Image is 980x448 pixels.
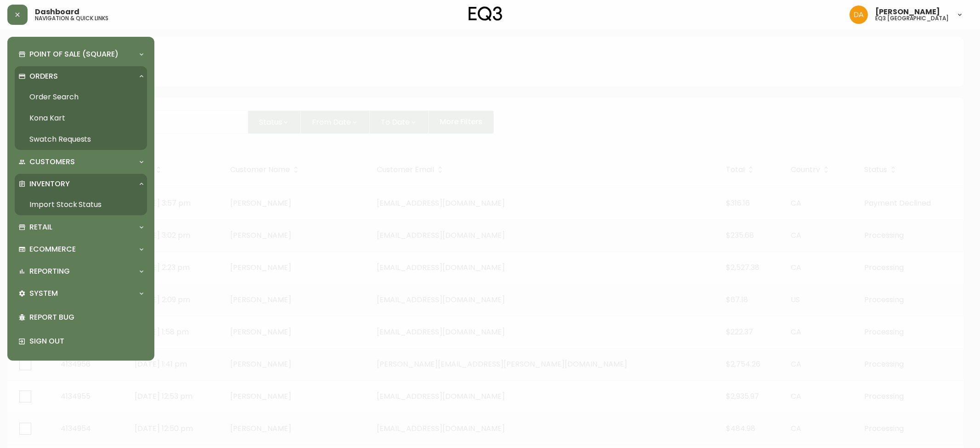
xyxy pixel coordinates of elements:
a: Kona Kart [15,108,147,129]
div: Reporting [15,261,147,281]
div: Customers [15,152,147,172]
p: Point of Sale (Square) [29,49,119,59]
div: Inventory [15,174,147,194]
p: Sign Out [29,336,143,346]
p: System [29,288,58,299]
a: Swatch Requests [15,129,147,150]
div: Orders [15,66,147,86]
h5: eq3 [GEOGRAPHIC_DATA] [875,16,949,21]
div: Point of Sale (Square) [15,44,147,64]
p: Ecommerce [29,244,76,254]
h5: navigation & quick links [35,16,108,21]
p: Customers [29,157,75,167]
p: Orders [29,71,58,81]
div: Retail [15,217,147,237]
span: [PERSON_NAME] [875,8,940,16]
p: Report Bug [29,312,143,322]
p: Reporting [29,266,70,276]
div: Ecommerce [15,239,147,259]
p: Inventory [29,179,70,189]
div: Sign Out [15,329,147,353]
a: Order Search [15,86,147,108]
img: logo [469,6,503,21]
span: Dashboard [35,8,79,16]
img: dd1a7e8db21a0ac8adbf82b84ca05374 [850,6,868,24]
div: Report Bug [15,305,147,329]
div: System [15,283,147,304]
a: Import Stock Status [15,194,147,215]
p: Retail [29,222,52,232]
